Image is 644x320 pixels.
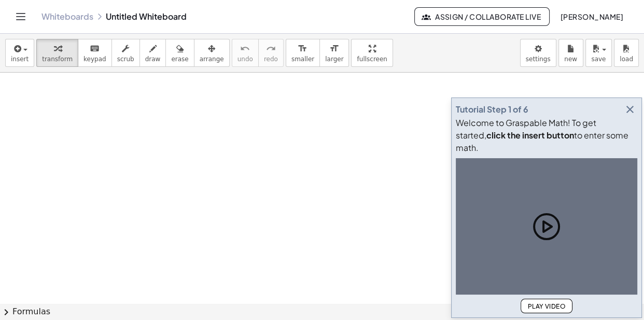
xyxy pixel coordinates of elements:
button: erase [165,39,194,67]
button: insert [5,39,34,67]
button: transform [36,39,78,67]
span: [PERSON_NAME] [560,12,623,21]
span: transform [42,55,73,63]
button: Toggle navigation [12,8,29,25]
button: fullscreen [351,39,393,67]
button: Assign / Collaborate Live [414,7,550,26]
span: smaller [291,55,314,63]
button: settings [520,39,556,67]
button: draw [139,39,166,67]
span: new [564,55,577,63]
i: format_size [329,43,339,55]
span: redo [264,55,278,63]
button: Play Video [521,299,572,313]
span: insert [11,55,29,63]
span: arrange [200,55,224,63]
span: undo [237,55,253,63]
button: format_sizelarger [319,39,349,67]
span: erase [171,55,188,63]
i: redo [266,43,276,55]
span: keypad [83,55,106,63]
i: keyboard [90,43,100,55]
button: keyboardkeypad [78,39,112,67]
div: Welcome to Graspable Math! To get started, to enter some math. [456,117,637,154]
button: new [558,39,583,67]
button: format_sizesmaller [286,39,320,67]
a: Whiteboards [41,11,93,22]
span: Play Video [527,302,566,310]
span: draw [145,55,161,63]
button: load [614,39,639,67]
span: load [620,55,633,63]
span: fullscreen [357,55,387,63]
div: Tutorial Step 1 of 6 [456,103,528,116]
b: click the insert button [486,130,574,141]
button: scrub [111,39,140,67]
i: format_size [298,43,307,55]
button: arrange [194,39,230,67]
button: redoredo [258,39,284,67]
i: undo [240,43,250,55]
span: settings [526,55,551,63]
span: larger [325,55,343,63]
button: undoundo [232,39,259,67]
button: save [585,39,612,67]
span: save [591,55,606,63]
span: Assign / Collaborate Live [423,12,541,21]
span: scrub [117,55,134,63]
button: [PERSON_NAME] [552,7,632,26]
